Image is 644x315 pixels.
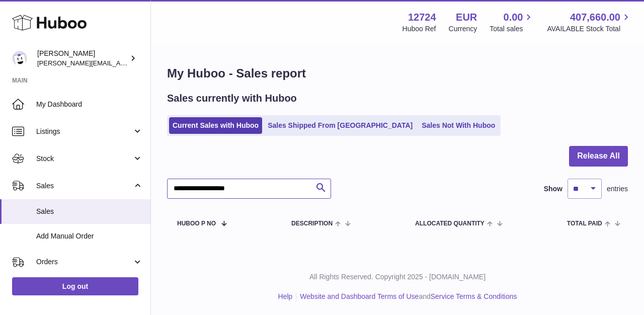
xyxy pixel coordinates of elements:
span: ALLOCATED Quantity [415,220,485,227]
span: Listings [36,127,132,136]
span: Add Manual Order [36,231,143,241]
a: 0.00 Total sales [490,11,534,34]
span: entries [607,184,628,194]
a: Website and Dashboard Terms of Use [300,292,419,300]
span: My Dashboard [36,100,143,109]
a: Sales Shipped From [GEOGRAPHIC_DATA] [264,117,416,134]
li: and [296,292,517,301]
a: 407,660.00 AVAILABLE Stock Total [547,11,632,34]
h1: My Huboo - Sales report [167,65,628,82]
span: Description [291,220,333,227]
a: Log out [12,277,138,295]
span: Total sales [490,24,534,34]
a: Help [278,292,293,300]
span: [PERSON_NAME][EMAIL_ADDRESS][DOMAIN_NAME] [37,59,202,67]
span: Huboo P no [177,220,216,227]
button: Release All [569,146,628,167]
div: Currency [449,24,477,34]
span: Orders [36,257,132,267]
div: Huboo Ref [403,24,436,34]
strong: 12724 [408,11,436,24]
img: sebastian@ffern.co [12,51,27,66]
span: 0.00 [504,11,523,24]
span: Sales [36,181,132,191]
span: 407,660.00 [570,11,620,24]
p: All Rights Reserved. Copyright 2025 - [DOMAIN_NAME] [159,272,636,282]
div: [PERSON_NAME] [37,49,128,68]
a: Sales Not With Huboo [418,117,499,134]
a: Service Terms & Conditions [431,292,517,300]
h2: Sales currently with Huboo [167,92,297,105]
span: Total paid [567,220,602,227]
span: Sales [36,207,143,216]
strong: EUR [456,11,477,24]
a: Current Sales with Huboo [169,117,262,134]
label: Show [544,184,562,194]
span: AVAILABLE Stock Total [547,24,632,34]
span: Stock [36,154,132,164]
